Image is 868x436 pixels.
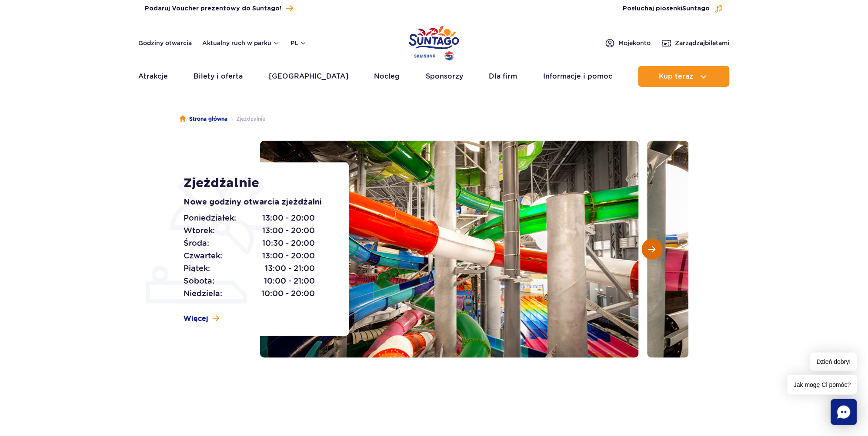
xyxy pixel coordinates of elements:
[184,314,220,324] a: Więcej
[184,225,215,237] span: Wtorek:
[426,66,463,87] a: Sponsorzy
[262,212,315,224] span: 13:00 - 20:00
[264,275,315,287] span: 10:00 - 21:00
[262,225,315,237] span: 13:00 - 20:00
[489,66,517,87] a: Dla firm
[184,237,210,249] span: Środa:
[265,262,315,274] span: 13:00 - 21:00
[642,239,663,260] button: Następny slajd
[184,275,215,287] span: Sobota:
[184,250,223,262] span: Czwartek:
[619,39,651,47] span: Moje konto
[138,66,168,87] a: Atrakcje
[184,212,237,224] span: Poniedziałek:
[374,66,400,87] a: Nocleg
[811,353,857,371] span: Dzień dobry!
[202,40,280,46] button: Aktualny ruch w parku
[184,314,209,324] span: Więcej
[661,38,730,48] a: Zarządzajbiletami
[675,39,730,47] span: Zarządzaj biletami
[269,66,348,87] a: [GEOGRAPHIC_DATA]
[138,39,192,47] a: Godziny otwarcia
[638,66,730,87] button: Kup teraz
[543,66,612,87] a: Informacje i pomoc
[145,3,293,14] a: Podaruj Voucher prezentowy do Suntago!
[262,237,315,249] span: 10:30 - 20:00
[184,175,330,191] h1: Zjeżdżalnie
[683,6,710,12] span: Suntago
[290,39,307,47] button: pl
[184,262,210,274] span: Piątek:
[659,73,693,80] span: Kup teraz
[227,115,265,123] li: Zjeżdżalnie
[605,38,651,48] a: Mojekonto
[184,287,223,300] span: Niedziela:
[180,115,227,123] a: Strona główna
[831,399,857,425] div: Chat
[261,287,315,300] span: 10:00 - 20:00
[145,4,281,13] span: Podaruj Voucher prezentowy do Suntago!
[788,375,857,395] span: Jak mogę Ci pomóc?
[623,4,723,13] button: Posłuchaj piosenkiSuntago
[184,196,330,208] p: Nowe godziny otwarcia zjeżdżalni
[409,22,459,62] a: Park of Poland
[194,66,243,87] a: Bilety i oferta
[262,250,315,262] span: 13:00 - 20:00
[623,4,710,13] span: Posłuchaj piosenki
